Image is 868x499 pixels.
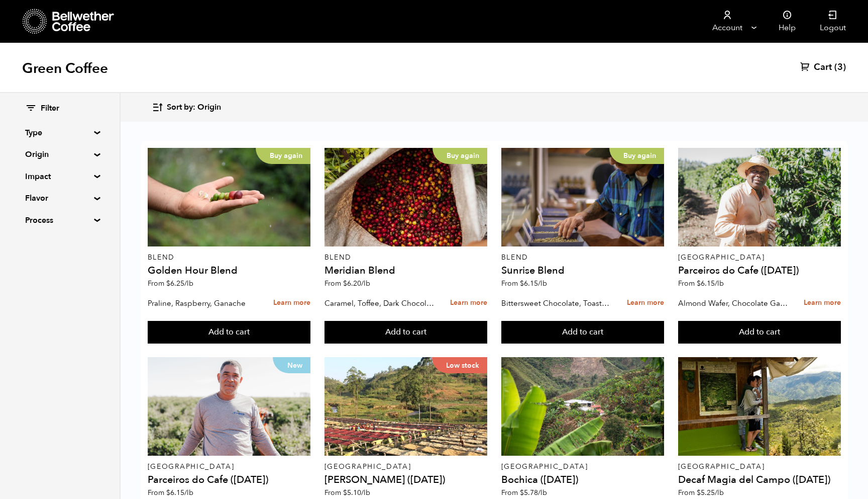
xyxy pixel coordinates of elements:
[361,279,370,288] span: /lb
[520,488,524,497] span: $
[152,96,221,119] button: Sort by: Origin
[834,61,846,73] span: (3)
[678,266,841,276] h4: Parceiros do Cafe ([DATE])
[343,279,370,288] bdi: 6.20
[324,279,370,288] span: From
[22,59,108,77] h1: Green Coffee
[814,61,832,73] span: Cart
[501,279,547,288] span: From
[678,279,724,288] span: From
[678,475,841,485] h4: Decaf Magia del Campo ([DATE])
[520,488,547,497] bdi: 5.78
[184,279,193,288] span: /lb
[148,279,193,288] span: From
[148,148,311,246] a: Buy again
[25,127,94,139] summary: Type
[25,171,94,183] summary: Impact
[25,214,94,226] summary: Process
[501,475,665,485] h4: Bochica ([DATE])
[273,292,310,314] a: Learn more
[361,488,370,497] span: /lb
[148,321,311,344] button: Add to cart
[324,463,488,470] p: [GEOGRAPHIC_DATA]
[25,192,94,204] summary: Flavor
[148,463,311,470] p: [GEOGRAPHIC_DATA]
[432,357,487,373] p: Low stock
[678,488,724,497] span: From
[627,292,664,314] a: Learn more
[166,488,193,497] bdi: 6.15
[697,488,724,497] bdi: 5.25
[678,321,841,344] button: Add to cart
[324,357,488,456] a: Low stock
[184,488,193,497] span: /lb
[324,321,488,344] button: Add to cart
[148,357,311,456] a: New
[501,488,547,497] span: From
[501,266,665,276] h4: Sunrise Blend
[148,475,311,485] h4: Parceiros do Cafe ([DATE])
[324,266,488,276] h4: Meridian Blend
[715,488,724,497] span: /lb
[148,296,259,311] p: Praline, Raspberry, Ganache
[324,488,370,497] span: From
[715,279,724,288] span: /lb
[501,296,612,311] p: Bittersweet Chocolate, Toasted Marshmallow, Candied Orange, Praline
[343,488,370,497] bdi: 5.10
[609,148,664,164] p: Buy again
[520,279,524,288] span: $
[678,254,841,261] p: [GEOGRAPHIC_DATA]
[324,254,488,261] p: Blend
[678,463,841,470] p: [GEOGRAPHIC_DATA]
[501,254,665,261] p: Blend
[256,148,310,164] p: Buy again
[520,279,547,288] bdi: 6.15
[501,148,665,246] a: Buy again
[148,254,311,261] p: Blend
[166,279,193,288] bdi: 6.25
[501,321,665,344] button: Add to cart
[343,279,347,288] span: $
[501,463,665,470] p: [GEOGRAPHIC_DATA]
[41,103,59,114] span: Filter
[148,266,311,276] h4: Golden Hour Blend
[450,292,487,314] a: Learn more
[166,279,170,288] span: $
[432,148,487,164] p: Buy again
[804,292,841,314] a: Learn more
[800,61,846,73] a: Cart (3)
[678,296,789,311] p: Almond Wafer, Chocolate Ganache, Bing Cherry
[148,488,193,497] span: From
[167,102,221,113] span: Sort by: Origin
[697,279,724,288] bdi: 6.15
[324,148,488,246] a: Buy again
[343,488,347,497] span: $
[324,475,488,485] h4: [PERSON_NAME] ([DATE])
[697,279,701,288] span: $
[538,279,547,288] span: /lb
[25,148,94,160] summary: Origin
[538,488,547,497] span: /lb
[166,488,170,497] span: $
[324,296,436,311] p: Caramel, Toffee, Dark Chocolate
[697,488,701,497] span: $
[273,357,310,373] p: New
